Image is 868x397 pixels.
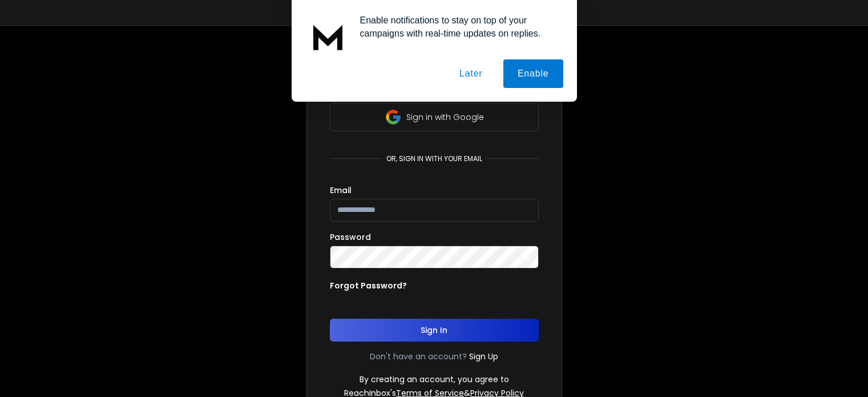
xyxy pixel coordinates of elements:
[382,154,487,163] p: or, sign in with your email
[330,280,407,291] p: Forgot Password?
[330,103,539,131] button: Sign in with Google
[445,59,496,88] button: Later
[360,374,509,385] p: By creating an account, you agree to
[406,111,484,123] p: Sign in with Google
[330,233,371,241] label: Password
[351,14,563,40] div: Enable notifications to stay on top of your campaigns with real-time updates on replies.
[370,351,467,362] p: Don't have an account?
[469,351,498,362] a: Sign Up
[503,59,563,88] button: Enable
[305,14,351,59] img: notification icon
[330,319,539,342] button: Sign In
[330,186,352,194] label: Email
